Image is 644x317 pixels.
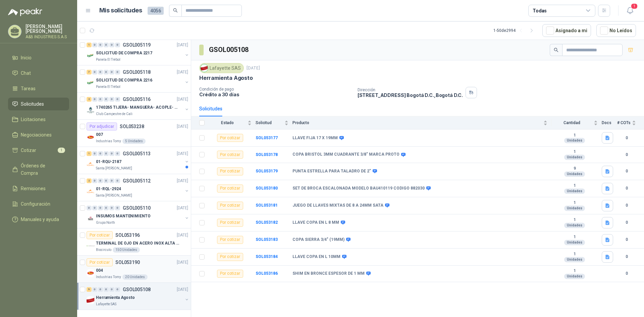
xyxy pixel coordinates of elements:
[21,185,46,192] span: Remisiones
[292,186,425,191] b: SET DE BROCA ESCALONADA MODELO BAU410119 CODIGO 882030
[217,151,243,159] div: Por cotizar
[96,131,103,138] p: 007
[99,6,142,15] h1: Mis solicitudes
[199,92,352,97] p: Crédito a 30 días
[87,242,95,250] img: Company Logo
[617,202,636,209] b: 0
[123,206,151,210] p: GSOL005110
[564,240,585,245] div: Unidades
[87,178,92,183] div: 2
[98,43,103,47] div: 0
[96,166,132,171] p: Santa [PERSON_NAME]
[256,220,278,225] b: SOL053182
[177,232,188,239] p: [DATE]
[533,7,547,14] div: Todas
[617,185,636,192] b: 0
[96,213,150,219] p: INSUMOS MANTENIMIENTO
[120,124,144,129] p: SOL053238
[21,200,50,208] span: Configuración
[177,178,188,184] p: [DATE]
[21,85,36,92] span: Tareas
[256,116,292,129] th: Solicitud
[87,269,95,277] img: Company Logo
[87,70,92,74] div: 7
[109,178,114,183] div: 0
[292,220,339,225] b: LLAVE COPA EN L 8 MM
[217,134,243,142] div: Por cotizar
[98,287,103,292] div: 0
[96,50,152,56] p: SOLICITUD DE COMPRA 2217
[177,69,188,75] p: [DATE]
[92,43,97,47] div: 0
[596,24,636,37] button: No Leídos
[104,287,109,292] div: 0
[123,287,151,292] p: GSOL005108
[123,70,151,74] p: GSOL005118
[87,296,95,304] img: Company Logo
[173,8,178,13] span: search
[96,84,120,90] p: Panela El Trébol
[199,105,222,112] div: Solicitudes
[21,116,46,123] span: Licitaciones
[87,151,92,156] div: 1
[217,167,243,175] div: Por cotizar
[96,274,121,280] p: Industrias Tomy
[631,3,638,9] span: 1
[199,63,244,73] div: Lafayette SAS
[123,178,151,183] p: GSOL005112
[21,131,52,139] span: Negociaciones
[115,97,120,102] div: 0
[109,70,114,74] div: 0
[617,270,636,277] b: 0
[87,160,95,168] img: Company Logo
[292,120,542,125] span: Producto
[87,204,190,225] a: 0 0 0 0 0 0 GSOL005110[DATE] Company LogoINSUMOS MANTENIMIENTOGrupo North
[256,254,278,259] b: SOL053184
[123,43,151,47] p: GSOL005119
[148,7,164,15] span: 4056
[104,206,109,210] div: 0
[104,151,109,156] div: 0
[564,274,585,279] div: Unidades
[8,144,69,157] a: Cotizar1
[96,220,115,225] p: Grupo North
[551,252,598,257] b: 1
[92,97,97,102] div: 0
[87,106,95,114] img: Company Logo
[96,240,179,247] p: TERMINAL DE OJO EN ACERO INOX ALTA EMPERATURA
[98,97,103,102] div: 0
[98,206,103,210] div: 0
[177,96,188,103] p: [DATE]
[551,200,598,206] b: 1
[87,177,190,198] a: 2 0 0 0 0 0 GSOL005112[DATE] Company Logo01-RQL-2924Santa [PERSON_NAME]
[8,113,69,126] a: Licitaciones
[92,70,97,74] div: 0
[201,64,208,72] img: Company Logo
[115,233,140,237] p: SOL053196
[96,247,111,253] p: Biocirculo
[122,139,146,144] div: 5 Unidades
[617,120,631,125] span: # COTs
[8,213,69,226] a: Manuales y ayuda
[564,138,585,143] div: Unidades
[256,203,278,208] a: SOL053181
[87,122,117,130] div: Por adjudicar
[292,254,340,260] b: LLAVE COPA EN L 10MM
[551,217,598,223] b: 1
[96,104,179,111] p: 1740265 TIJERA- MANGUERA- ACOPLE- SURTIDORES
[358,92,463,98] p: [STREET_ADDRESS] Bogotá D.C. , Bogotá D.C.
[96,139,121,144] p: Industrias Tomy
[617,152,636,158] b: 0
[256,169,278,173] b: SOL053179
[92,206,97,210] div: 0
[21,100,44,108] span: Solicitudes
[96,193,132,198] p: Santa [PERSON_NAME]
[256,271,278,276] a: SOL053186
[8,128,69,141] a: Negociaciones
[21,69,31,77] span: Chat
[123,97,151,102] p: GSOL005116
[256,152,278,157] b: SOL053178
[551,268,598,274] b: 1
[551,133,598,138] b: 1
